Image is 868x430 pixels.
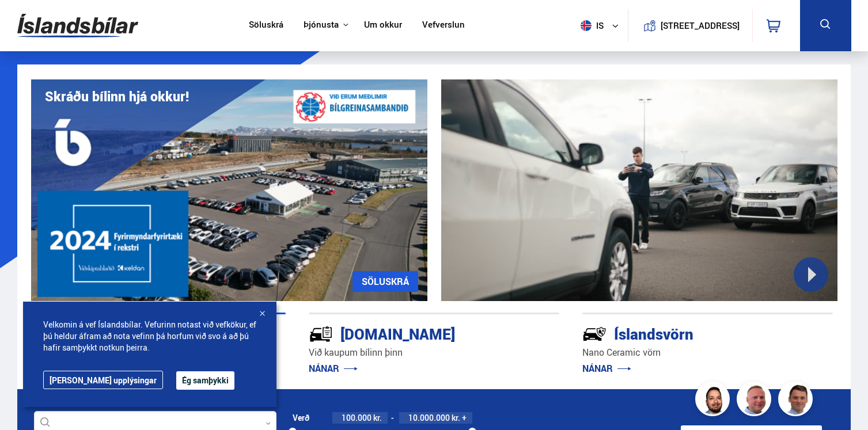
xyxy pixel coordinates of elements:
[582,322,607,346] img: -Svtn6bYgwAsiwNX.svg
[582,323,792,343] div: Íslandsvörn
[43,371,163,389] a: [PERSON_NAME] upplýsingar
[422,20,465,32] a: Vefverslun
[309,362,358,375] a: NÁNAR
[43,319,256,353] span: Velkomin á vef Íslandsbílar. Vefurinn notast við vefkökur, ef þú heldur áfram að nota vefinn þá h...
[309,323,518,343] div: [DOMAIN_NAME]
[17,7,138,44] img: G0Ugv5HjCgRt.svg
[452,413,460,423] span: kr.
[634,9,746,42] a: [STREET_ADDRESS]
[249,20,283,32] a: Söluskrá
[342,412,372,423] span: 100.000
[582,362,631,375] a: NÁNAR
[576,9,628,43] button: is
[364,20,402,32] a: Um okkur
[408,412,450,423] span: 10.000.000
[462,413,467,423] span: +
[581,20,592,31] img: svg+xml;base64,PHN2ZyB4bWxucz0iaHR0cDovL3d3dy53My5vcmcvMjAwMC9zdmciIHdpZHRoPSI1MTIiIGhlaWdodD0iNT...
[176,371,234,390] button: Ég samþykki
[304,20,339,31] button: Þjónusta
[665,21,736,31] button: [STREET_ADDRESS]
[352,271,418,292] a: SÖLUSKRÁ
[293,413,309,423] div: Verð
[373,413,382,423] span: kr.
[582,346,833,359] p: Nano Ceramic vörn
[738,383,773,418] img: siFngHWaQ9KaOqBr.png
[309,346,559,359] p: Við kaupum bílinn þinn
[697,383,731,418] img: nhp88E3Fdnt1Opn2.png
[45,89,189,104] h1: Skráðu bílinn hjá okkur!
[576,20,605,31] span: is
[780,383,814,418] img: FbJEzSuNWCJXmdc-.webp
[309,322,333,346] img: tr5P-W3DuiFaO7aO.svg
[31,79,427,301] img: eKx6w-_Home_640_.png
